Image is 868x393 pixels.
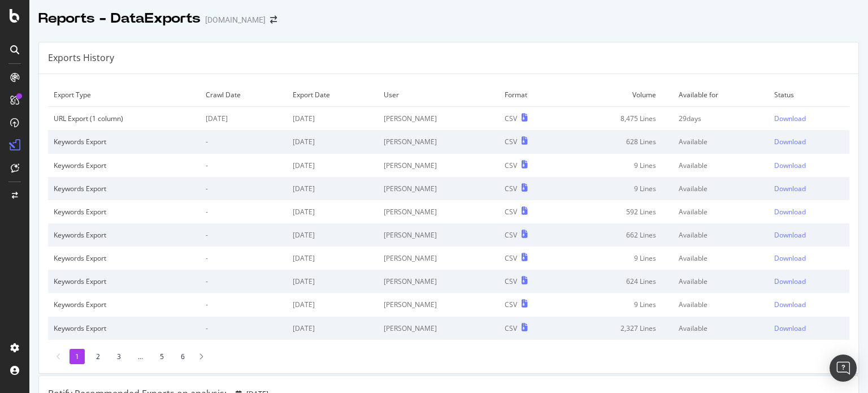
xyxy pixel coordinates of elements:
[154,349,170,364] li: 5
[774,300,844,309] a: Download
[200,293,287,316] td: -
[54,161,194,170] div: Keywords Export
[287,270,379,293] td: [DATE]
[132,349,149,364] li: ...
[287,154,379,177] td: [DATE]
[505,300,517,309] div: CSV
[679,137,763,146] div: Available
[679,184,763,193] div: Available
[505,114,517,123] div: CSV
[679,277,763,286] div: Available
[505,161,517,170] div: CSV
[378,293,499,316] td: [PERSON_NAME]
[774,323,844,333] a: Download
[679,253,763,263] div: Available
[774,323,806,333] div: Download
[505,207,517,217] div: CSV
[378,154,499,177] td: [PERSON_NAME]
[378,223,499,247] td: [PERSON_NAME]
[111,349,127,364] li: 3
[200,154,287,177] td: -
[564,293,673,316] td: 9 Lines
[505,184,517,193] div: CSV
[378,130,499,153] td: [PERSON_NAME]
[287,247,379,270] td: [DATE]
[564,247,673,270] td: 9 Lines
[774,207,806,217] div: Download
[679,323,763,333] div: Available
[774,161,844,170] a: Download
[774,114,806,123] div: Download
[679,161,763,170] div: Available
[505,277,517,286] div: CSV
[54,230,194,240] div: Keywords Export
[378,200,499,223] td: [PERSON_NAME]
[287,223,379,247] td: [DATE]
[673,83,769,107] td: Available for
[673,107,769,131] td: 29 days
[54,253,194,263] div: Keywords Export
[564,200,673,223] td: 592 Lines
[48,83,200,107] td: Export Type
[54,300,194,309] div: Keywords Export
[505,323,517,333] div: CSV
[54,207,194,217] div: Keywords Export
[564,107,673,131] td: 8,475 Lines
[564,83,673,107] td: Volume
[564,223,673,247] td: 662 Lines
[774,300,806,309] div: Download
[378,107,499,131] td: [PERSON_NAME]
[774,184,806,193] div: Download
[774,230,844,240] a: Download
[200,83,287,107] td: Crawl Date
[378,83,499,107] td: User
[270,16,277,24] div: arrow-right-arrow-left
[564,317,673,340] td: 2,327 Lines
[679,300,763,309] div: Available
[205,14,266,25] div: [DOMAIN_NAME]
[54,114,194,123] div: URL Export (1 column)
[200,247,287,270] td: -
[774,137,806,146] div: Download
[774,277,806,286] div: Download
[287,200,379,223] td: [DATE]
[830,355,857,382] div: Open Intercom Messenger
[774,137,844,146] a: Download
[505,253,517,263] div: CSV
[200,223,287,247] td: -
[200,270,287,293] td: -
[287,83,379,107] td: Export Date
[378,247,499,270] td: [PERSON_NAME]
[774,184,844,193] a: Download
[564,130,673,153] td: 628 Lines
[564,270,673,293] td: 624 Lines
[287,177,379,200] td: [DATE]
[175,349,190,364] li: 6
[378,177,499,200] td: [PERSON_NAME]
[54,323,194,333] div: Keywords Export
[769,83,849,107] td: Status
[774,277,844,286] a: Download
[774,253,844,263] a: Download
[200,130,287,153] td: -
[200,317,287,340] td: -
[200,107,287,131] td: [DATE]
[70,349,85,364] li: 1
[90,349,106,364] li: 2
[378,317,499,340] td: [PERSON_NAME]
[200,200,287,223] td: -
[505,137,517,146] div: CSV
[679,230,763,240] div: Available
[774,114,844,123] a: Download
[564,177,673,200] td: 9 Lines
[287,293,379,316] td: [DATE]
[54,137,194,146] div: Keywords Export
[505,230,517,240] div: CSV
[774,207,844,217] a: Download
[287,317,379,340] td: [DATE]
[54,184,194,193] div: Keywords Export
[774,230,806,240] div: Download
[499,83,564,107] td: Format
[774,161,806,170] div: Download
[200,177,287,200] td: -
